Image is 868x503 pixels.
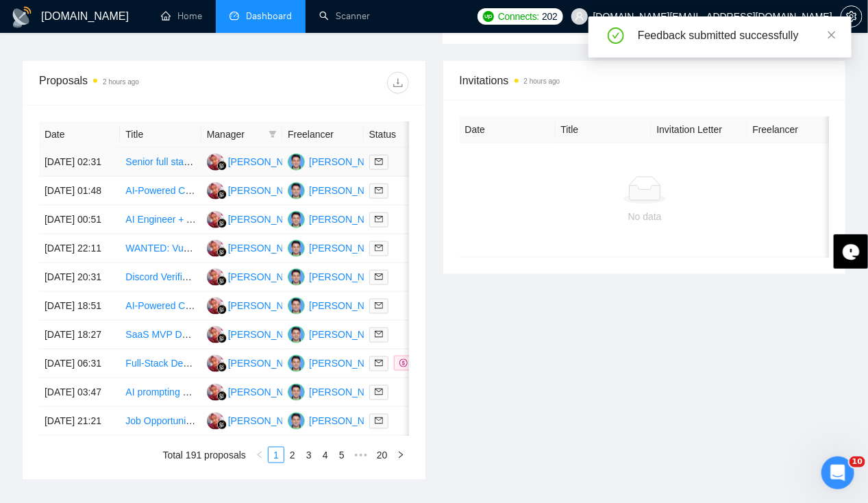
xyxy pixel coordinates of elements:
[397,451,405,459] span: right
[288,211,305,228] img: AR
[375,273,383,281] span: mail
[207,357,307,368] a: DP[PERSON_NAME]
[39,234,120,263] td: [DATE] 22:11
[827,30,836,40] span: close
[217,420,227,430] img: gigradar-bm.png
[375,186,383,195] span: mail
[288,297,305,315] img: AR
[288,182,305,199] img: AR
[334,447,349,463] a: 5
[39,72,224,94] div: Proposals
[334,447,350,463] li: 5
[217,276,227,286] img: gigradar-bm.png
[125,415,314,426] a: Job Opportunity: Full-Stack AR/AI Developer
[120,292,201,321] td: AI-Powered Calorie Tracking Mobile App Development
[217,363,227,372] img: gigradar-bm.png
[850,456,865,467] span: 10
[217,190,227,199] img: gigradar-bm.png
[228,384,307,400] div: [PERSON_NAME]
[318,447,333,463] a: 4
[288,271,388,282] a: AR[PERSON_NAME]
[575,12,584,21] span: user
[125,329,423,340] a: SaaS MVP Development (PH-Focused, Chat-First Quotation Platform)
[161,10,202,22] a: homeHome
[228,183,307,198] div: [PERSON_NAME]
[39,378,120,407] td: [DATE] 03:47
[309,327,388,342] div: [PERSON_NAME]
[207,299,307,310] a: DP[PERSON_NAME]
[821,456,854,489] iframe: Intercom live chat
[471,209,819,224] div: No data
[207,413,224,430] img: DP
[39,263,120,292] td: [DATE] 20:31
[375,215,383,223] span: mail
[217,161,227,171] img: gigradar-bm.png
[309,212,388,227] div: [PERSON_NAME]
[483,11,494,22] img: upwork-logo.png
[39,177,120,206] td: [DATE] 01:48
[207,326,224,343] img: DP
[207,184,307,195] a: DP[PERSON_NAME]
[498,9,539,24] span: Connects:
[120,378,201,407] td: AI prompting developer - nextjs apps that you prompt
[228,269,307,284] div: [PERSON_NAME]
[207,240,224,257] img: DP
[120,263,201,292] td: Discord Verification Bot + Dashboard Development (Full Feature Replication + UX Improvements)
[319,10,370,22] a: searchScanner
[375,302,383,310] span: mail
[288,240,305,257] img: AR
[301,447,317,463] a: 3
[207,269,224,286] img: DP
[309,356,388,371] div: [PERSON_NAME]
[39,321,120,349] td: [DATE] 18:27
[217,305,227,315] img: gigradar-bm.png
[228,241,307,256] div: [PERSON_NAME]
[207,156,307,167] a: DP[PERSON_NAME]
[288,213,388,224] a: AR[PERSON_NAME]
[120,121,201,148] th: Title
[201,121,282,148] th: Manager
[207,127,263,142] span: Manager
[388,77,408,88] span: download
[207,271,307,282] a: DP[PERSON_NAME]
[269,130,277,138] span: filter
[317,447,334,463] li: 4
[282,121,363,148] th: Freelancer
[288,415,388,426] a: AR[PERSON_NAME]
[217,391,227,401] img: gigradar-bm.png
[387,72,409,94] button: download
[207,297,224,315] img: DP
[163,447,246,463] li: Total 191 proposals
[288,184,388,195] a: AR[PERSON_NAME]
[268,447,284,463] li: 1
[375,244,383,252] span: mail
[608,27,624,44] span: check-circle
[207,154,224,171] img: DP
[125,185,357,196] a: AI-Powered Calorie Tracking Mobile App Development
[652,116,747,143] th: Invitation Letter
[288,357,388,368] a: AR[PERSON_NAME]
[207,242,307,253] a: DP[PERSON_NAME]
[120,234,201,263] td: WANTED: VueJS developer immediate start
[288,156,388,167] a: AR[PERSON_NAME]
[288,413,305,430] img: AR
[246,10,292,22] span: Dashboard
[230,11,239,21] span: dashboard
[284,447,301,463] li: 2
[556,116,652,143] th: Title
[103,78,139,86] time: 2 hours ago
[309,241,388,256] div: [PERSON_NAME]
[288,269,305,286] img: AR
[228,356,307,371] div: [PERSON_NAME]
[288,326,305,343] img: AR
[11,6,33,28] img: logo
[269,447,284,463] a: 1
[207,386,307,397] a: DP[PERSON_NAME]
[301,447,317,463] li: 3
[841,11,863,22] a: setting
[217,334,227,343] img: gigradar-bm.png
[207,355,224,372] img: DP
[120,407,201,436] td: Job Opportunity: Full-Stack AR/AI Developer
[542,9,557,24] span: 202
[39,349,120,378] td: [DATE] 06:31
